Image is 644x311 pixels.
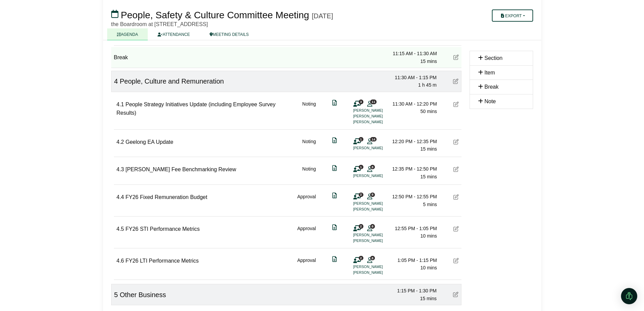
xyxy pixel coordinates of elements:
span: Break [114,54,128,60]
div: Noting [302,100,316,125]
span: 5 [114,291,118,298]
li: [PERSON_NAME] [353,238,404,244]
span: Break [484,84,499,90]
span: 4.3 [117,166,124,172]
span: 2 [359,193,363,197]
li: [PERSON_NAME] [353,173,404,179]
div: Noting [302,138,316,153]
a: MEETING DETAILS [200,28,259,40]
span: Section [484,55,502,61]
span: 8 [370,224,375,228]
li: [PERSON_NAME] [353,201,404,206]
span: the Boardroom at [STREET_ADDRESS] [111,21,208,27]
span: 15 mins [420,146,437,152]
div: 12:20 PM - 12:35 PM [390,138,437,145]
button: Export [492,9,533,22]
span: 50 mins [420,109,437,114]
span: People, Safety & Culture Committee Meeting [121,10,309,20]
div: Open Intercom Messenger [621,288,637,304]
span: 4.6 [117,258,124,264]
li: [PERSON_NAME] [353,145,404,151]
span: 5 mins [423,202,437,207]
div: Approval [297,193,316,212]
div: 11:30 AM - 12:20 PM [390,100,437,108]
span: [PERSON_NAME] Fee Benchmarking Review [125,166,236,172]
li: [PERSON_NAME] [353,113,404,119]
span: 15 mins [420,296,436,301]
span: Geelong EA Update [125,139,173,145]
span: 4.2 [117,139,124,145]
span: 10 mins [420,233,437,239]
span: FY26 LTI Performance Metrics [125,258,199,264]
span: People Strategy Initiatives Update (including Employee Survey Results) [117,102,276,116]
span: 10 mins [420,265,437,270]
div: Noting [302,165,316,180]
div: Approval [297,225,316,244]
span: Note [484,98,496,104]
li: [PERSON_NAME] [353,108,404,113]
span: 8 [370,165,375,169]
span: FY26 STI Performance Metrics [125,226,200,232]
span: 1 [359,165,363,169]
div: 11:15 AM - 11:30 AM [390,50,437,57]
span: 4 [114,77,118,85]
span: 3 [359,99,363,104]
div: 1:15 PM - 1:30 PM [389,287,437,294]
div: 12:55 PM - 1:05 PM [390,225,437,232]
span: 2 [359,256,363,260]
div: 1:05 PM - 1:15 PM [390,257,437,264]
li: [PERSON_NAME] [353,232,404,238]
span: 4.4 [117,194,124,200]
div: 12:35 PM - 12:50 PM [390,165,437,173]
span: 8 [370,193,375,197]
span: Item [484,70,495,75]
span: 4.1 [117,102,124,107]
a: ATTENDANCE [148,28,199,40]
span: People, Culture and Remuneration [120,77,224,85]
li: [PERSON_NAME] [353,119,404,125]
li: [PERSON_NAME] [353,264,404,270]
span: 15 mins [420,174,437,179]
div: [DATE] [312,12,333,20]
span: 15 mins [420,59,437,64]
span: 1 [359,137,363,141]
span: 4.5 [117,226,124,232]
div: 12:50 PM - 12:55 PM [390,193,437,200]
span: FY26 Fixed Remuneration Budget [125,194,207,200]
li: [PERSON_NAME] [353,206,404,212]
span: Other Business [120,291,166,298]
a: AGENDA [107,28,148,40]
span: 14 [370,137,377,141]
div: Approval [297,257,316,276]
span: 11 [370,99,377,104]
li: [PERSON_NAME] [353,270,404,275]
span: 1 h 45 m [418,82,436,88]
div: 11:30 AM - 1:15 PM [389,74,437,81]
span: 8 [370,256,375,260]
span: 2 [359,224,363,228]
